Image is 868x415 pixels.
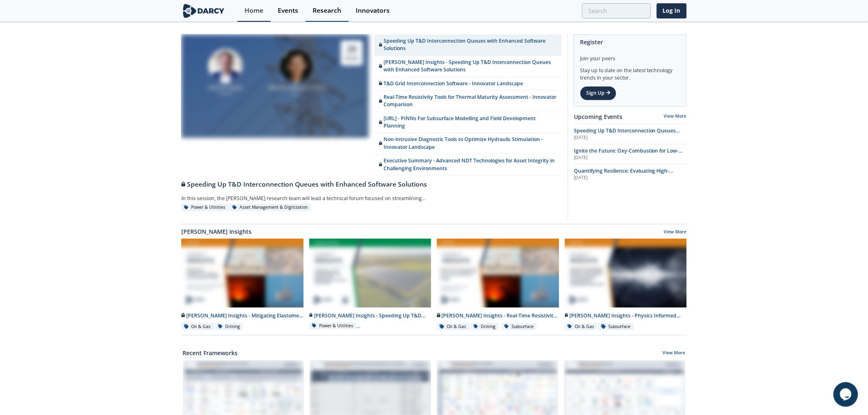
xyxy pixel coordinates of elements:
[375,112,562,133] a: [URL] - PINNs For Subsurface Modelling and Field Development Planning
[580,86,617,100] a: Sign Up
[181,227,251,236] a: [PERSON_NAME] Insights
[574,112,622,121] a: Upcoming Events
[181,204,228,211] div: Power & Utilities
[181,312,304,319] div: [PERSON_NAME] Insights - Mitigating Elastomer Swelling Issue in Downhole Drilling Mud Motors
[181,323,214,331] div: Oil & Gas
[574,127,687,141] a: Speeding Up T&D Interconnection Queues with Enhanced Software Solutions [DATE]
[379,37,558,52] div: Speeding Up T&D Interconnection Queues with Enhanced Software Solutions
[178,239,306,331] a: Darcy Insights - Mitigating Elastomer Swelling Issue in Downhole Drilling Mud Motors preview [PER...
[580,62,681,82] div: Stay up to date on the latest technology trends in your sector.
[565,323,597,331] div: Oil & Gas
[215,323,243,331] div: Drilling
[278,7,298,14] div: Events
[663,350,685,357] a: View More
[183,349,238,357] a: Recent Frameworks
[193,85,258,91] div: [PERSON_NAME]
[574,135,687,141] div: [DATE]
[375,77,562,91] a: T&D Grid Interconnection Software - Innovator Landscape
[834,382,860,407] iframe: chat widget
[375,154,562,176] a: Executive Summary - Advanced NDT Technologies for Asset Integrity in Challenging Environments
[574,147,687,161] a: Ignite the Future: Oxy-Combustion for Low-Carbon Power [DATE]
[471,323,499,331] div: Drilling
[345,43,359,54] div: 28
[502,323,537,331] div: Subsurface
[264,85,329,91] div: [PERSON_NAME][US_STATE]
[574,155,687,161] div: [DATE]
[574,167,674,182] span: Quantifying Resilience: Evaluating High-Impact, Low-Frequency (HILF) Events
[375,34,562,56] a: Speeding Up T&D Interconnection Queues with Enhanced Software Solutions
[375,91,562,112] a: Real-Time Resistivity Tools for Thermal Maturity Assessment - Innovator Comparison
[309,322,356,330] div: Power & Utilities
[181,34,369,176] a: Brian Fitzsimons [PERSON_NAME] GridUnity Luigi Montana [PERSON_NAME][US_STATE] envelio 28 Aug
[181,4,226,18] img: logo-wide.svg
[264,91,329,96] div: envelio
[574,175,687,181] div: [DATE]
[580,49,681,62] div: Join your peers
[574,147,683,162] span: Ignite the Future: Oxy-Combustion for Low-Carbon Power
[181,192,457,204] div: In this session, the [PERSON_NAME] research team will lead a technical forum focused on streamlin...
[664,113,687,119] a: View More
[230,204,311,211] div: Asset Management & Digitization
[580,35,681,49] div: Register
[574,127,680,141] span: Speeding Up T&D Interconnection Queues with Enhanced Software Solutions
[279,49,314,83] img: Luigi Montana
[434,239,562,331] a: Darcy Insights - Real-Time Resistivity Tools for Thermal Maturity Assessment in Unconventional Pl...
[565,312,687,319] div: [PERSON_NAME] Insights - Physics Informed Neural Networks to Accelerate Subsurface Scenario Analysis
[437,323,469,331] div: Oil & Gas
[193,91,258,96] div: GridUnity
[181,176,562,189] a: Speeding Up T&D Interconnection Queues with Enhanced Software Solutions
[356,7,390,14] div: Innovators
[562,239,690,331] a: Darcy Insights - Physics Informed Neural Networks to Accelerate Subsurface Scenario Analysis prev...
[181,180,562,189] div: Speeding Up T&D Interconnection Queues with Enhanced Software Solutions
[598,323,634,331] div: Subsurface
[574,167,687,181] a: Quantifying Resilience: Evaluating High-Impact, Low-Frequency (HILF) Events [DATE]
[437,312,559,319] div: [PERSON_NAME] Insights - Real-Time Resistivity Tools for Thermal Maturity Assessment in Unconvent...
[208,49,243,83] img: Brian Fitzsimons
[309,312,432,319] div: [PERSON_NAME] Insights - Speeding Up T&D Interconnection Queues with Enhanced Software Solutions
[313,7,341,14] div: Research
[375,133,562,154] a: Non-Intrusive Diagnostic Tools to Optimize Hydraulic Stimulation - Innovator Landscape
[345,54,359,62] div: Aug
[582,3,651,18] input: Advanced Search
[244,7,263,14] div: Home
[664,229,687,236] a: View More
[306,239,434,331] a: Darcy Insights - Speeding Up T&D Interconnection Queues with Enhanced Software Solutions preview ...
[375,56,562,77] a: [PERSON_NAME] Insights - Speeding Up T&D Interconnection Queues with Enhanced Software Solutions
[657,3,687,18] a: Log In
